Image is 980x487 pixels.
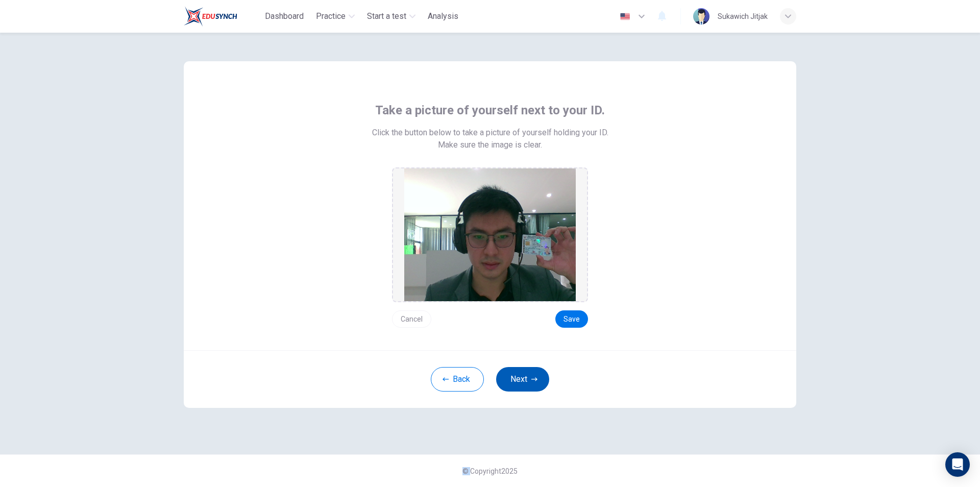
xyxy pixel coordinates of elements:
span: Click the button below to take a picture of yourself holding your ID. [372,127,608,139]
div: Open Intercom Messenger [945,452,970,477]
a: Train Test logo [184,6,261,27]
img: en [619,13,631,20]
span: Dashboard [265,10,304,22]
img: Profile picture [693,8,709,25]
img: Train Test logo [184,6,237,27]
button: Start a test [363,7,420,26]
img: preview screemshot [404,168,576,301]
span: Practice [316,10,346,22]
span: Start a test [367,10,406,22]
span: Make sure the image is clear. [438,139,542,151]
button: Next [496,367,549,392]
button: Practice [312,7,359,26]
span: Analysis [428,10,458,22]
div: Sukawich Jitjak [718,10,768,22]
button: Dashboard [261,7,308,26]
span: Take a picture of yourself next to your ID. [375,102,605,118]
button: Analysis [424,7,462,26]
button: Back [431,367,484,392]
button: Cancel [392,310,431,328]
button: Save [555,310,588,328]
span: © Copyright 2025 [462,467,518,475]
